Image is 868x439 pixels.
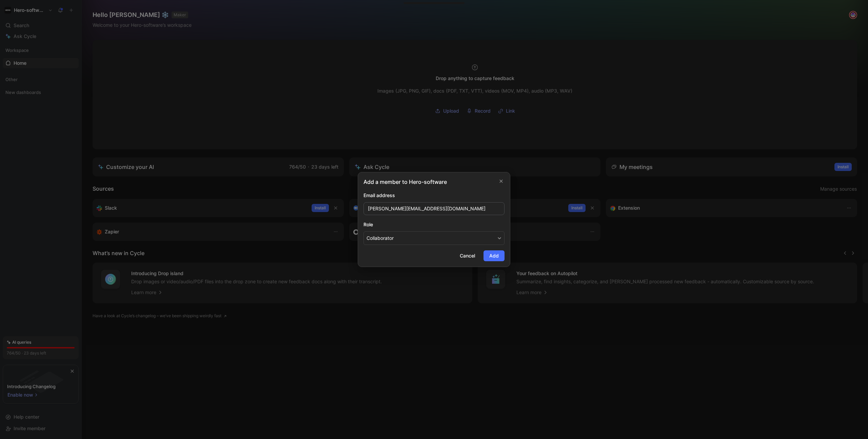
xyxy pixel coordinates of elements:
[484,250,505,261] button: Add
[454,250,481,261] button: Cancel
[363,178,447,186] h2: Add a member to Hero-software
[460,252,475,260] span: Cancel
[363,191,505,199] div: Email address
[363,221,505,229] div: Role
[363,202,505,215] input: example@cycle.app
[363,231,505,245] button: Role
[489,252,499,260] span: Add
